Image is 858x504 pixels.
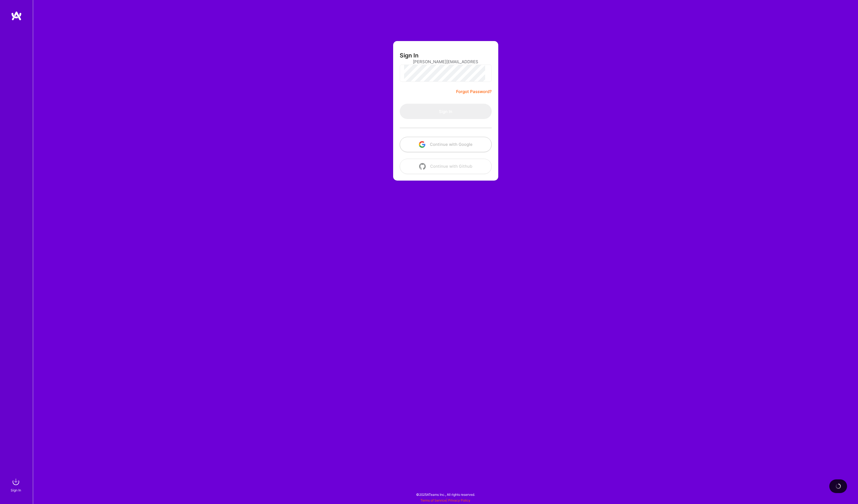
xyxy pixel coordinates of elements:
[33,488,858,501] div: © 2025 ATeams Inc., All rights reserved.
[413,55,479,69] input: Email...
[421,498,470,502] span: |
[836,483,841,489] img: loading
[400,104,492,119] button: Sign In
[11,487,21,493] div: Sign In
[10,476,21,487] img: sign in
[419,163,426,170] img: icon
[400,137,492,152] button: Continue with Google
[421,498,446,502] a: Terms of Service
[456,88,492,95] a: Forgot Password?
[11,476,21,493] a: sign inSign In
[419,141,425,148] img: icon
[400,159,492,174] button: Continue with Github
[11,11,22,21] img: logo
[400,52,419,59] h3: Sign In
[448,498,470,502] a: Privacy Policy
